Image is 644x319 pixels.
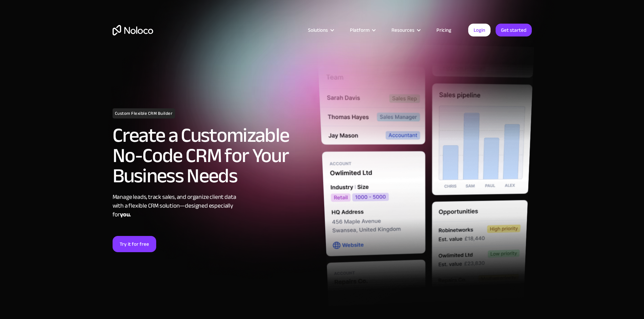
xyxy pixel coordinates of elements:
a: Pricing [428,26,460,34]
div: Platform [350,26,369,34]
div: Manage leads, track sales, and organize client data with a flexible CRM solution—designed especia... [113,193,319,219]
h2: Create a Customizable No-Code CRM for Your Business Needs [113,125,319,186]
div: Platform [341,26,383,34]
div: Resources [391,26,414,34]
a: Login [468,24,491,36]
strong: you. [120,209,131,220]
div: Resources [383,26,428,34]
h1: Custom Flexible CRM Builder [113,108,175,118]
div: Solutions [308,26,328,34]
a: Get started [496,24,532,36]
div: Solutions [300,26,341,34]
a: home [113,25,153,35]
a: Try it for free [113,236,156,252]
